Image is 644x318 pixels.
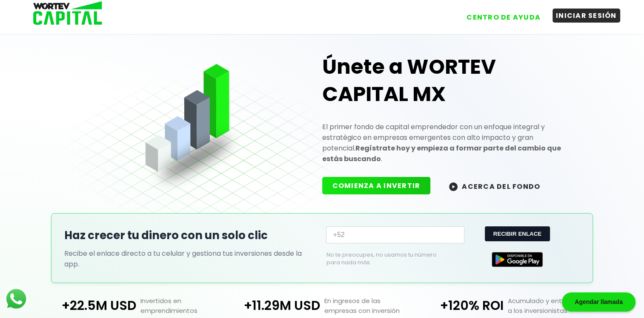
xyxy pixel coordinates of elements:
button: INICIAR SESIÓN [552,9,620,23]
a: COMIENZA A INVERTIR [322,181,439,191]
button: COMIENZA A INVERTIR [322,177,431,194]
p: En ingresos de las empresas con inversión [320,296,414,315]
a: INICIAR SESIÓN [544,4,620,24]
h2: Haz crecer tu dinero con un solo clic [64,227,318,244]
img: wortev-capital-acerca-del-fondo [449,182,458,191]
p: +22.5M USD [47,296,137,315]
div: Agendar llamada [562,292,635,312]
img: Google Play [492,252,543,267]
p: +120% ROI [414,296,504,315]
p: Invertidos en emprendimientos [136,296,230,315]
img: logos_whatsapp-icon.242b2217.svg [4,287,28,311]
p: Acumulado y entregado a los inversionistas [504,296,598,315]
button: CENTRO DE AYUDA [463,10,544,24]
a: CENTRO DE AYUDA [455,4,544,24]
p: Recibe el enlace directo a tu celular y gestiona tus inversiones desde la app. [64,248,318,269]
button: ACERCA DEL FONDO [439,177,550,195]
p: +11.29M USD [230,296,320,315]
h1: Únete a WORTEV CAPITAL MX [322,53,580,108]
button: RECIBIR ENLACE [485,226,550,241]
p: No te preocupes, no usamos tu número para nada más. [326,251,451,266]
strong: Regístrate hoy y empieza a formar parte del cambio que estás buscando [322,143,561,164]
p: El primer fondo de capital emprendedor con un enfoque integral y estratégico en empresas emergent... [322,121,580,164]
